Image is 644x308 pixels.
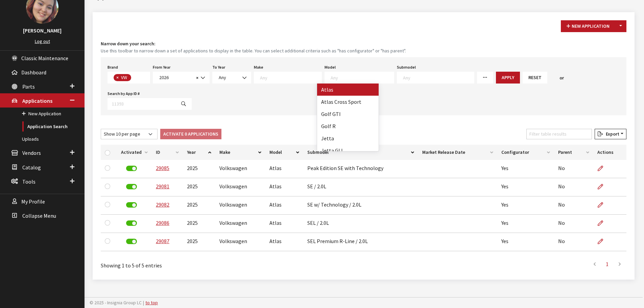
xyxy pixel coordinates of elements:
[317,120,379,132] li: Golf R
[597,178,609,195] a: Edit Application
[133,75,137,81] textarea: Search
[183,145,216,160] th: Year: activate to sort column ascending
[601,257,613,271] a: 1
[114,74,120,81] button: Remove item
[561,20,615,32] button: New Application
[22,164,41,171] span: Catalog
[554,215,593,233] td: No
[120,74,129,80] span: VW
[497,233,554,251] td: Yes
[215,178,265,196] td: Volkswagen
[597,215,609,232] a: Edit Application
[212,72,251,84] span: Any
[126,239,137,244] label: Deactivate Application
[116,74,119,80] span: ×
[143,300,144,306] span: |
[21,69,46,76] span: Dashboard
[126,184,137,189] label: Deactivate Application
[265,160,303,178] td: Atlas
[497,160,554,178] td: Yes
[554,178,593,196] td: No
[265,196,303,215] td: Atlas
[265,178,303,196] td: Atlas
[156,201,169,208] a: 29082
[183,196,216,215] td: 2025
[145,300,158,306] a: to top
[597,233,609,250] a: Edit Application
[215,145,265,160] th: Make: activate to sort column ascending
[108,91,140,97] label: Search by App ID #
[117,145,152,160] th: Activated: activate to sort column ascending
[331,74,394,80] textarea: Search
[303,178,418,196] td: SE / 2.0L
[183,160,216,178] td: 2025
[303,145,418,160] th: Submodel: activate to sort column ascending
[152,145,183,160] th: ID: activate to sort column ascending
[497,145,554,160] th: Configurator: activate to sort column ascending
[317,144,379,157] li: Jetta GLI
[156,238,169,244] a: 29087
[303,215,418,233] td: SEL / 2.0L
[597,160,609,177] a: Edit Application
[101,40,626,47] h4: Narrow down your search:
[497,178,554,196] td: Yes
[22,83,35,90] span: Parts
[156,183,169,190] a: 29081
[265,145,303,160] th: Model: activate to sort column ascending
[303,196,418,215] td: SE w/ Technology / 2.0L
[496,72,520,84] button: Apply
[156,165,169,171] a: 29085
[303,160,418,178] td: Peak Edition SE with Technology
[215,196,265,215] td: Volkswagen
[597,196,609,213] a: Edit Application
[215,215,265,233] td: Volkswagen
[90,300,142,306] span: © 2025 - Insignia Group LC
[317,84,379,96] li: Atlas
[497,196,554,215] td: Yes
[317,132,379,144] li: Jetta
[153,72,210,84] span: 2026
[126,202,137,208] label: Deactivate Application
[114,74,131,81] li: VW
[219,74,226,80] span: Any
[215,233,265,251] td: Volkswagen
[108,98,176,110] input: 11393
[254,64,263,70] label: Make
[7,26,78,34] h3: [PERSON_NAME]
[196,75,198,81] span: ×
[603,131,619,137] span: Export
[397,64,416,70] label: Submodel
[497,215,554,233] td: Yes
[217,74,247,81] span: Any
[265,233,303,251] td: Atlas
[303,233,418,251] td: SEL Premium R-Line / 2.0L
[325,64,336,70] label: Model
[593,145,626,160] th: Actions
[183,215,216,233] td: 2025
[317,108,379,120] li: Golf GTI
[22,97,52,104] span: Applications
[554,160,593,178] td: No
[595,129,626,139] button: Export
[183,178,216,196] td: 2025
[554,196,593,215] td: No
[215,160,265,178] td: Volkswagen
[35,38,50,44] a: Log out
[22,178,35,185] span: Tools
[101,257,315,269] div: Showing 1 to 5 of 5 entries
[523,72,547,84] button: Reset
[554,233,593,251] td: No
[156,219,169,226] a: 29086
[153,64,170,70] label: From Year
[157,74,194,81] span: 2026
[212,64,225,70] label: To Year
[418,145,497,160] th: Market Release Date: activate to sort column ascending
[126,220,137,226] label: Deactivate Application
[21,198,45,205] span: My Profile
[101,47,626,54] small: Use this toolbar to narrow down a set of applications to display in the table. You can select add...
[265,215,303,233] td: Atlas
[183,233,216,251] td: 2025
[108,64,118,70] label: Brand
[194,74,198,82] button: Remove all items
[126,166,137,171] label: Deactivate Application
